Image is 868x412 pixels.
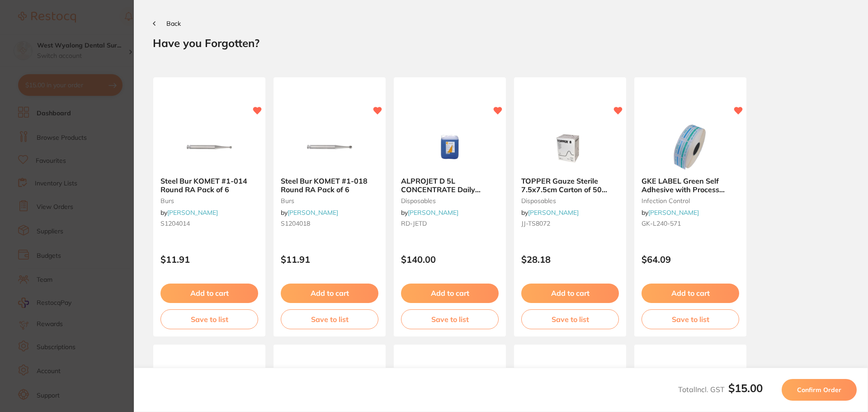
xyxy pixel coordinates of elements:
img: GKE LABEL Green Self Adhesive with Process Indicator x 750 [661,124,720,170]
button: Add to cart [281,284,378,303]
button: Back [153,20,181,27]
a: [PERSON_NAME] [648,208,699,217]
button: Save to list [160,309,258,329]
button: Save to list [281,309,378,329]
button: Add to cart [642,284,739,303]
p: $64.09 [642,254,739,265]
small: burs [160,197,258,204]
small: burs [281,197,378,204]
span: Back [166,19,181,28]
b: GKE LABEL Green Self Adhesive with Process Indicator x 750 [642,177,739,194]
h2: Have you Forgotten? [153,36,849,50]
button: Add to cart [401,284,499,303]
span: by [521,208,579,217]
button: Save to list [642,309,739,329]
span: by [642,208,699,217]
p: $28.18 [521,254,619,265]
img: ALPROJET D 5L CONCENTRATE Daily Evacuator Cleaner Bottle [420,124,479,170]
small: JJ-TS8072 [521,220,619,227]
a: [PERSON_NAME] [528,208,579,217]
button: Save to list [521,309,619,329]
p: $11.91 [281,254,378,265]
p: $11.91 [160,254,258,265]
b: $15.00 [728,381,763,395]
span: by [281,208,338,217]
button: Save to list [401,309,499,329]
span: Total Incl. GST [678,385,763,394]
button: Add to cart [160,284,258,303]
small: S1204014 [160,220,258,227]
img: Steel Bur KOMET #1-018 Round RA Pack of 6 [300,124,359,170]
img: TOPPER Gauze Sterile 7.5x7.5cm Carton of 50 Packs of 2 [541,124,599,170]
span: by [401,208,458,217]
button: Add to cart [521,284,619,303]
b: ALPROJET D 5L CONCENTRATE Daily Evacuator Cleaner Bottle [401,177,499,194]
small: S1204018 [281,220,378,227]
small: disposables [401,197,499,204]
span: Confirm Order [797,386,841,394]
a: [PERSON_NAME] [167,208,218,217]
b: Steel Bur KOMET #1-018 Round RA Pack of 6 [281,177,378,194]
a: [PERSON_NAME] [288,208,338,217]
small: RD-JETD [401,220,499,227]
b: TOPPER Gauze Sterile 7.5x7.5cm Carton of 50 Packs of 2 [521,177,619,194]
span: by [160,208,218,217]
img: Steel Bur KOMET #1-014 Round RA Pack of 6 [180,124,239,170]
p: $140.00 [401,254,499,265]
small: disposables [521,197,619,204]
small: infection control [642,197,739,204]
b: Steel Bur KOMET #1-014 Round RA Pack of 6 [160,177,258,194]
small: GK-L240-571 [642,220,739,227]
a: [PERSON_NAME] [408,208,458,217]
button: Confirm Order [782,379,857,401]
